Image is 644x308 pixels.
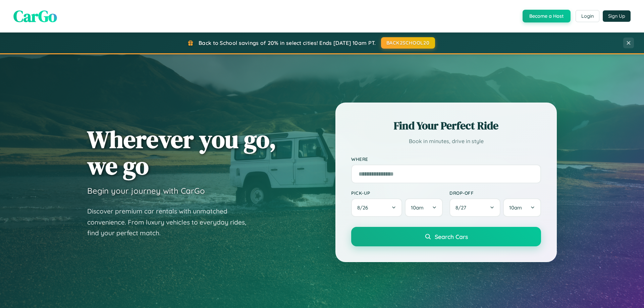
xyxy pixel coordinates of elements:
label: Pick-up [351,190,443,196]
button: Search Cars [351,227,541,246]
span: Search Cars [435,233,468,240]
button: Sign Up [603,10,631,22]
span: 8 / 27 [455,204,470,211]
span: 10am [509,204,522,211]
p: Book in minutes, drive in style [351,136,541,146]
span: Back to School savings of 20% in select cities! Ends [DATE] 10am PT. [199,40,376,46]
span: 10am [411,204,424,211]
button: 8/27 [449,198,500,217]
button: 8/26 [351,198,402,217]
button: Become a Host [523,10,571,22]
button: 10am [405,198,443,217]
span: CarGo [13,5,57,27]
button: 10am [503,198,541,217]
label: Where [351,156,541,162]
span: 8 / 26 [357,204,371,211]
button: BACK2SCHOOL20 [381,37,435,49]
h2: Find Your Perfect Ride [351,118,541,133]
h3: Begin your journey with CarGo [87,186,205,196]
h1: Wherever you go, we go [87,126,276,179]
button: Login [576,10,599,22]
label: Drop-off [449,190,541,196]
p: Discover premium car rentals with unmatched convenience. From luxury vehicles to everyday rides, ... [87,206,255,239]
